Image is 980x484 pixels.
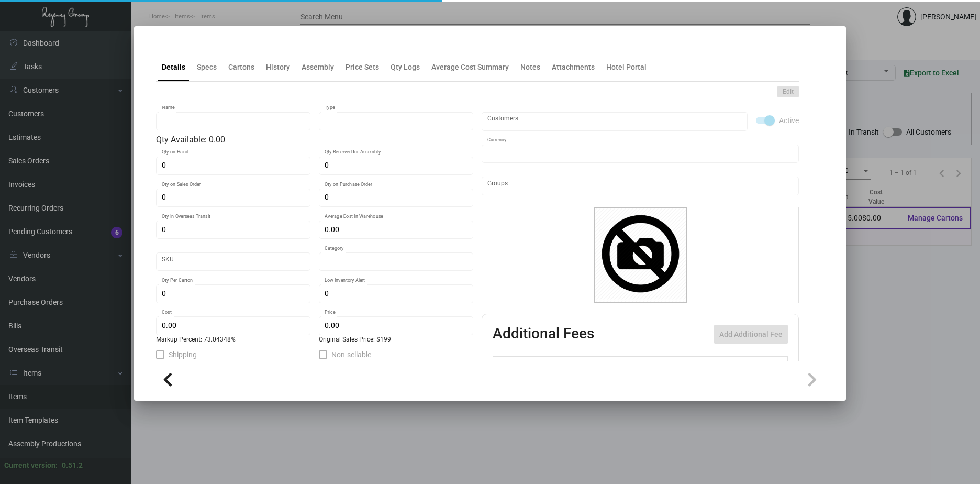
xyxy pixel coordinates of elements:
[169,348,197,361] span: Shipping
[487,182,794,190] input: Add new..
[728,357,775,375] th: Price type
[525,357,642,375] th: Type
[520,62,540,73] div: Notes
[331,348,371,361] span: Non-sellable
[493,357,525,375] th: Active
[391,62,420,73] div: Qty Logs
[783,87,794,96] span: Edit
[685,357,728,375] th: Price
[4,460,58,471] div: Current version:
[719,330,783,338] span: Add Additional Fee
[62,460,83,471] div: 0.51.2
[156,134,473,146] div: Qty Available: 0.00
[266,62,290,73] div: History
[493,325,594,344] h2: Additional Fees
[606,62,647,73] div: Hotel Portal
[777,86,799,97] button: Edit
[228,62,254,73] div: Cartons
[197,62,217,73] div: Specs
[302,62,334,73] div: Assembly
[431,62,509,73] div: Average Cost Summary
[487,117,742,126] input: Add new..
[642,357,685,375] th: Cost
[779,114,799,127] span: Active
[346,62,379,73] div: Price Sets
[552,62,595,73] div: Attachments
[162,62,185,73] div: Details
[714,325,788,344] button: Add Additional Fee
